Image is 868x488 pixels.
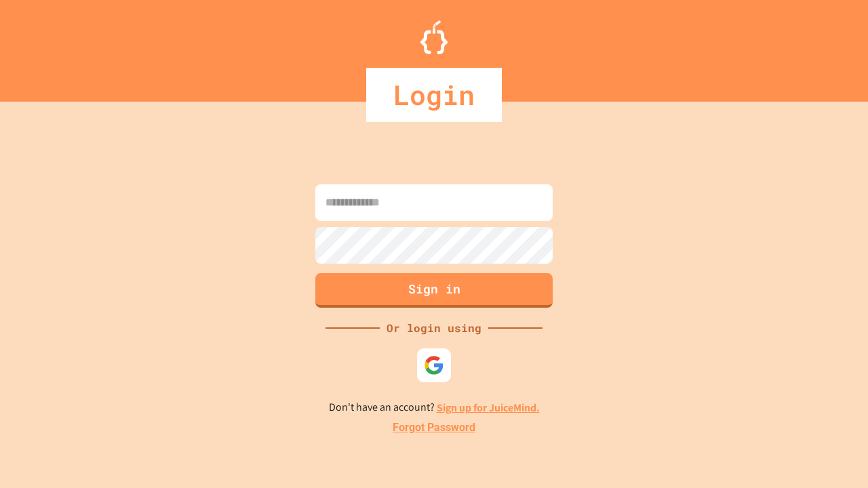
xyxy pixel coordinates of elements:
[755,375,854,432] iframe: chat widget
[329,399,540,416] p: Don't have an account?
[811,434,854,474] iframe: chat widget
[393,420,475,436] a: Forgot Password
[437,401,540,415] a: Sign up for JuiceMind.
[420,20,448,54] img: Logo.svg
[366,68,502,122] div: Login
[424,355,444,375] img: google-icon.svg
[380,320,488,336] div: Or login using
[315,273,553,308] button: Sign in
